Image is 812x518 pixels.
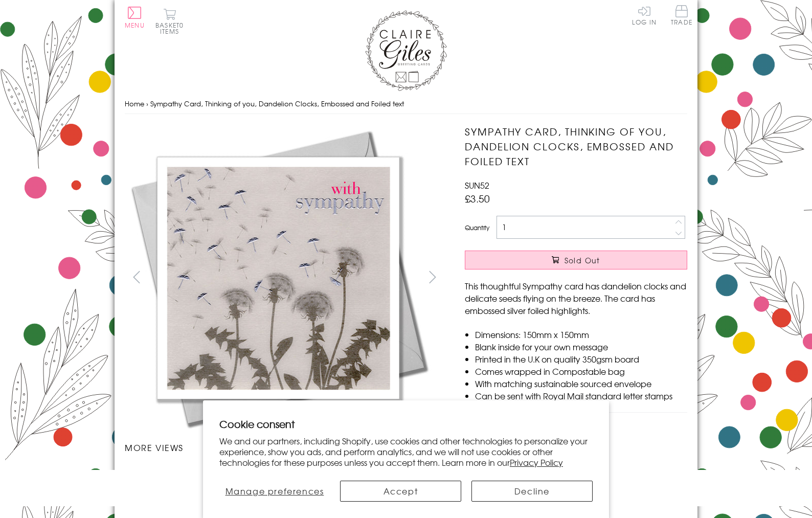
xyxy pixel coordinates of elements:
[475,390,687,402] li: Can be sent with Royal Mail standard letter stamps
[465,124,687,168] h1: Sympathy Card, Thinking of you, Dandelion Clocks, Embossed and Foiled text
[671,5,692,27] a: Trade
[471,481,593,502] button: Decline
[475,353,687,365] li: Printed in the U.K on quality 350gsm board
[125,441,444,454] h3: More views
[340,481,461,502] button: Accept
[632,5,657,25] a: Log In
[125,99,144,108] a: Home
[475,377,687,390] li: With matching sustainable sourced envelope
[465,191,490,206] span: £3.50
[465,251,687,269] button: Sold Out
[125,124,432,431] img: Sympathy Card, Thinking of you, Dandelion Clocks, Embossed and Foiled text
[155,8,184,34] button: Basket0 items
[465,280,687,317] p: This thoughtful Sympathy card has dandelion clocks and delicate seeds flying on the breeze. The c...
[150,99,404,108] span: Sympathy Card, Thinking of you, Dandelion Clocks, Embossed and Foiled text
[125,464,444,509] ul: Carousel Pagination
[365,10,447,91] img: Claire Giles Greetings Cards
[510,456,563,468] a: Privacy Policy
[465,223,489,232] label: Quantity
[475,365,687,377] li: Comes wrapped in Compostable bag
[125,464,205,486] li: Carousel Page 1 (Current Slide)
[671,5,692,25] span: Trade
[219,436,593,467] p: We and our partners, including Shopify, use cookies and other technologies to personalize your ex...
[146,99,148,108] span: ›
[125,20,145,30] span: Menu
[444,124,751,431] img: Sympathy Card, Thinking of you, Dandelion Clocks, Embossed and Foiled text
[225,485,324,497] span: Manage preferences
[565,255,600,265] span: Sold Out
[125,7,145,28] button: Menu
[219,417,593,431] h2: Cookie consent
[421,265,444,288] button: next
[475,328,687,341] li: Dimensions: 150mm x 150mm
[125,265,148,288] button: prev
[465,179,489,191] span: SUN52
[475,341,687,353] li: Blank inside for your own message
[160,20,184,36] span: 0 items
[219,481,330,502] button: Manage preferences
[125,94,687,115] nav: breadcrumbs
